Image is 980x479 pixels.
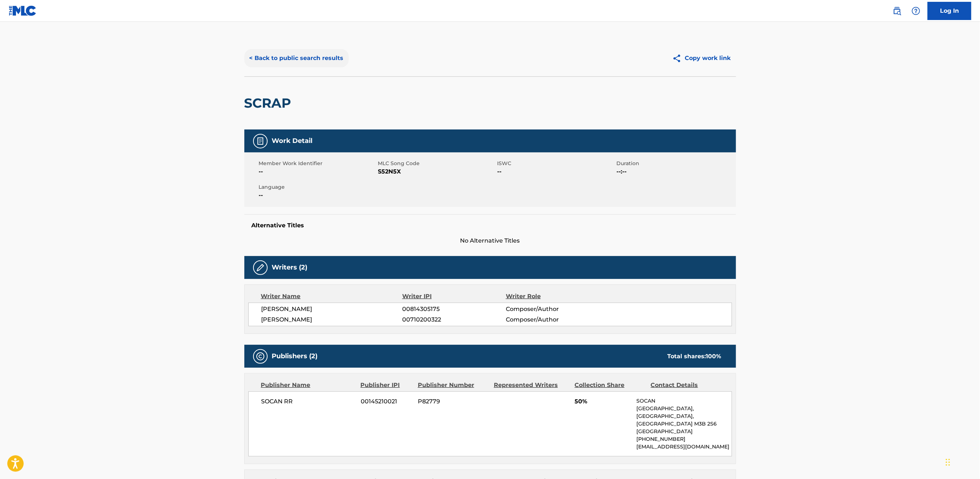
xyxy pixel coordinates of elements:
span: -- [497,167,615,176]
div: Writer IPI [402,292,506,301]
iframe: Chat Widget [944,444,980,479]
p: [GEOGRAPHIC_DATA], [GEOGRAPHIC_DATA] M3B 2S6 [636,412,731,428]
h5: Alternative Titles [252,222,729,229]
p: [EMAIL_ADDRESS][DOMAIN_NAME] [636,443,731,451]
span: [PERSON_NAME] [261,315,403,324]
span: -- [259,191,376,200]
button: Copy work link [667,49,736,67]
div: Total shares: [668,352,721,361]
span: Member Work Identifier [259,160,376,167]
span: --:-- [617,167,734,176]
span: SOCAN RR [261,397,356,406]
span: -- [259,167,376,176]
span: 50% [575,397,631,406]
div: Publisher Number [418,381,488,390]
div: Writer Role [506,292,600,301]
a: Public Search [890,4,904,18]
span: 00710200322 [402,315,505,324]
p: [PHONE_NUMBER] [636,435,731,443]
span: 100 % [706,353,721,360]
img: Publishers [256,352,265,361]
div: Publisher IPI [361,381,412,390]
span: Duration [617,160,734,167]
span: P82779 [418,397,488,406]
img: Writers [256,263,265,272]
span: Composer/Author [506,305,600,314]
span: [PERSON_NAME] [261,305,403,314]
p: [GEOGRAPHIC_DATA], [636,405,731,412]
a: Log In [928,2,971,20]
span: No Alternative Titles [244,236,736,245]
span: MLC Song Code [378,160,496,167]
button: < Back to public search results [244,49,349,67]
img: help [912,7,920,15]
p: [GEOGRAPHIC_DATA] [636,428,731,435]
img: Copy work link [672,54,685,63]
h5: Publishers (2) [272,352,318,360]
div: Writer Name [261,292,403,301]
img: MLC Logo [9,5,37,16]
span: 00145210021 [361,397,412,406]
span: ISWC [497,160,615,167]
img: search [893,7,901,15]
h5: Work Detail [272,137,313,145]
span: 00814305175 [402,305,505,314]
div: Help [909,4,923,18]
div: Drag [946,451,950,473]
div: Collection Share [575,381,645,390]
div: Represented Writers [494,381,569,390]
span: S52N5X [378,167,496,176]
h5: Writers (2) [272,263,308,272]
span: Language [259,183,376,191]
div: Contact Details [651,381,721,390]
p: SOCAN [636,397,731,405]
img: Work Detail [256,137,265,145]
span: Composer/Author [506,315,600,324]
h2: SCRAP [244,95,295,111]
div: Publisher Name [261,381,355,390]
